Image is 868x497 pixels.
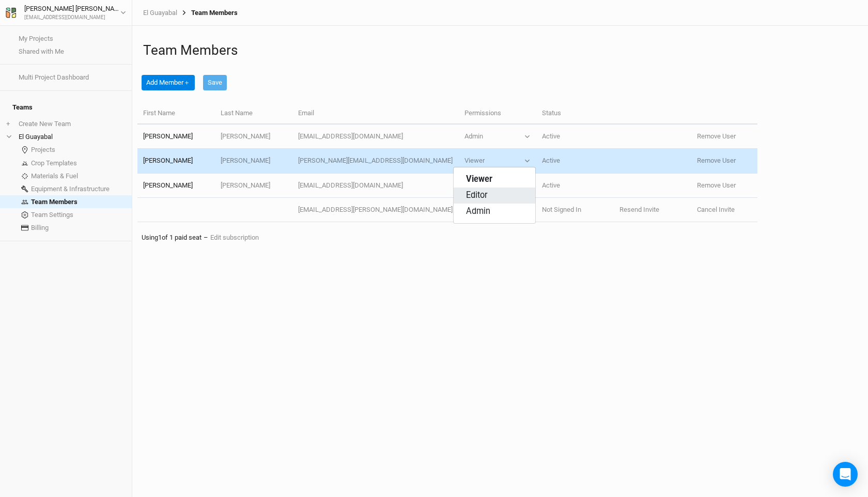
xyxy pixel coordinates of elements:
[466,190,488,201] span: Editor
[5,3,127,22] button: [PERSON_NAME] [PERSON_NAME][EMAIL_ADDRESS][DOMAIN_NAME]
[697,132,736,141] button: Remove User
[292,198,458,222] td: [EMAIL_ADDRESS][PERSON_NAME][DOMAIN_NAME]
[619,205,659,214] button: Resend Invite
[536,103,613,125] th: Status
[536,198,613,222] td: Not Signed In
[203,75,227,90] button: Save
[464,132,531,141] button: Admin
[24,4,120,14] div: [PERSON_NAME] [PERSON_NAME]
[215,174,292,198] td: [PERSON_NAME]
[137,125,215,149] td: [PERSON_NAME]
[6,97,126,118] h4: Teams
[292,174,458,198] td: [EMAIL_ADDRESS][DOMAIN_NAME]
[458,103,536,125] th: Permissions
[6,120,10,128] span: +
[215,125,292,149] td: [PERSON_NAME]
[215,103,292,125] th: Last Name
[697,181,736,190] button: Remove User
[292,103,458,125] th: Email
[466,174,492,185] span: Viewer
[24,14,120,22] div: [EMAIL_ADDRESS][DOMAIN_NAME]
[142,75,195,90] button: Add Member＋
[536,149,613,173] td: Active
[215,149,292,173] td: [PERSON_NAME]
[464,156,485,165] div: Viewer
[697,156,736,165] button: Remove User
[137,103,215,125] th: First Name
[536,174,613,198] td: Active
[466,206,490,218] span: Admin
[697,205,735,214] button: Cancel Invite
[464,156,531,165] button: Viewer
[464,132,483,141] div: Admin
[143,9,177,17] a: El Guayabal
[177,9,238,17] div: Team Members
[142,234,202,241] span: Using 1 of 1 paid seat
[204,234,208,241] span: –
[137,149,215,173] td: [PERSON_NAME]
[143,42,857,58] h1: Team Members
[137,174,215,198] td: [PERSON_NAME]
[292,149,458,173] td: [PERSON_NAME][EMAIL_ADDRESS][DOMAIN_NAME]
[292,125,458,149] td: [EMAIL_ADDRESS][DOMAIN_NAME]
[833,462,858,487] div: Open Intercom Messenger
[210,234,259,241] a: Edit subscription
[536,125,613,149] td: Active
